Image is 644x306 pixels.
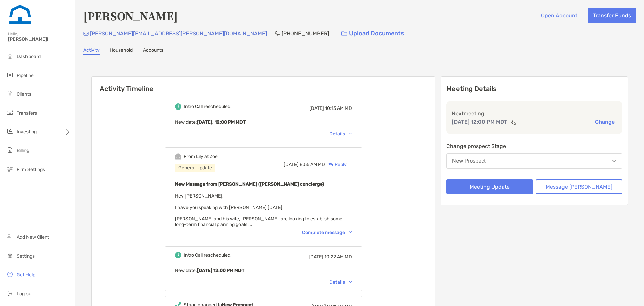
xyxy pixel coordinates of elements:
[6,252,14,260] img: settings icon
[6,270,14,278] img: get-help icon
[6,289,14,297] img: logout icon
[17,291,33,297] span: Log out
[452,109,617,118] p: Next meeting
[612,160,616,162] img: Open dropdown arrow
[175,252,181,258] img: Event icon
[6,233,14,241] img: add_new_client icon
[349,133,352,135] img: Chevron icon
[329,279,352,285] div: Details
[175,181,324,187] b: New Message from [PERSON_NAME] ([PERSON_NAME] concierge)
[17,91,31,97] span: Clients
[593,118,617,125] button: Change
[325,161,347,168] div: Reply
[17,110,37,116] span: Transfers
[6,127,14,135] img: investing icon
[300,162,325,167] span: 8:55 AM MD
[175,118,352,126] p: New date :
[309,254,323,260] span: [DATE]
[184,154,218,159] div: From Lily at Zoe
[83,47,100,55] a: Activity
[110,47,133,55] a: Household
[175,266,352,275] p: New date :
[446,142,622,150] p: Change prospect Stage
[83,8,178,24] h4: [PERSON_NAME]
[282,29,329,38] p: [PHONE_NUMBER]
[349,231,352,233] img: Chevron icon
[446,85,622,93] p: Meeting Details
[6,146,14,154] img: billing icon
[324,254,352,260] span: 10:22 AM MD
[143,47,163,55] a: Accounts
[588,8,636,23] button: Transfer Funds
[349,281,352,283] img: Chevron icon
[197,119,246,125] b: [DATE], 12:00 PM MDT
[446,179,533,194] button: Meeting Update
[17,148,29,154] span: Billing
[92,77,435,93] h6: Activity Timeline
[197,268,244,273] b: [DATE] 12:00 PM MDT
[328,162,333,167] img: Reply icon
[184,252,232,258] div: Intro Call rescheduled.
[8,36,71,42] span: [PERSON_NAME]!
[6,90,14,98] img: clients icon
[284,162,299,167] span: [DATE]
[446,153,622,169] button: New Prospect
[6,108,14,117] img: transfers icon
[6,165,14,173] img: firm-settings icon
[175,103,181,110] img: Event icon
[275,31,280,36] img: Phone Icon
[184,104,232,110] div: Intro Call rescheduled.
[175,164,215,172] div: General Update
[17,73,34,78] span: Pipeline
[175,153,181,160] img: Event icon
[536,8,582,23] button: Open Account
[452,158,486,164] div: New Prospect
[83,32,89,36] img: Email Icon
[6,52,14,60] img: dashboard icon
[17,272,35,278] span: Get Help
[302,230,352,235] div: Complete message
[17,234,49,240] span: Add New Client
[17,253,35,259] span: Settings
[325,105,352,111] span: 10:13 AM MD
[6,71,14,79] img: pipeline icon
[536,179,622,194] button: Message [PERSON_NAME]
[309,105,324,111] span: [DATE]
[510,119,516,125] img: communication type
[8,3,32,27] img: Zoe Logo
[337,26,409,41] a: Upload Documents
[17,129,37,135] span: Investing
[341,31,347,36] img: button icon
[17,54,41,59] span: Dashboard
[329,131,352,137] div: Details
[175,193,342,227] span: Hey [PERSON_NAME], I have you speaking with [PERSON_NAME] [DATE]. [PERSON_NAME] and his wife, [PE...
[17,167,45,172] span: Firm Settings
[452,118,507,126] p: [DATE] 12:00 PM MDT
[90,29,267,38] p: [PERSON_NAME][EMAIL_ADDRESS][PERSON_NAME][DOMAIN_NAME]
